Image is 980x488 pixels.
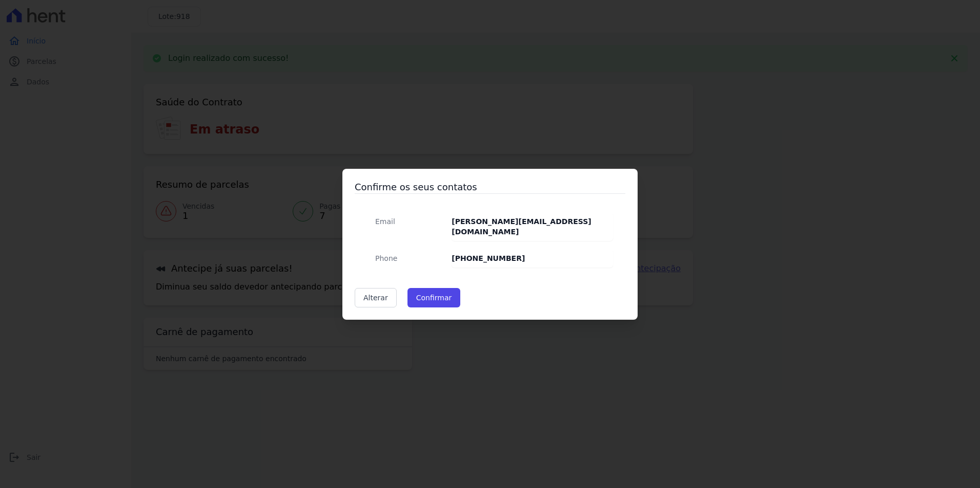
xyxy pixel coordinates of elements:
[375,217,395,226] span: translation missing: pt-BR.public.contracts.modal.confirmation.email
[407,288,461,307] button: Confirmar
[355,288,397,307] a: Alterar
[375,254,397,262] span: translation missing: pt-BR.public.contracts.modal.confirmation.phone
[452,254,525,262] strong: [PHONE_NUMBER]
[452,217,591,236] strong: [PERSON_NAME][EMAIL_ADDRESS][DOMAIN_NAME]
[355,181,625,193] h3: Confirme os seus contatos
